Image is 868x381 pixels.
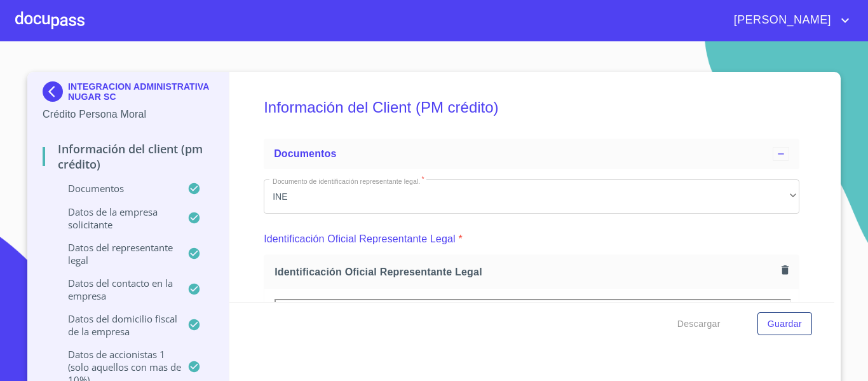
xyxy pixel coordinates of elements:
p: Información del Client (PM crédito) [43,141,214,172]
p: Datos del domicilio fiscal de la empresa [43,312,187,338]
span: [PERSON_NAME] [724,10,837,31]
h5: Información del Client (PM crédito) [264,81,799,134]
img: Docupass spot blue [43,81,68,102]
p: INTEGRACION ADMINISTRATIVA NUGAR SC [68,81,214,102]
span: Guardar [768,316,802,332]
span: Documentos [274,148,336,159]
p: Documentos [43,182,187,195]
div: Documentos [264,139,799,169]
p: Identificación Oficial Representante Legal [264,232,456,247]
p: Datos del representante legal [43,241,187,267]
p: Datos de la empresa solicitante [43,205,187,231]
button: account of current user [724,10,853,31]
div: INE [264,179,799,214]
p: Datos del contacto en la empresa [43,277,187,302]
button: Guardar [757,312,812,336]
span: Descargar [677,316,721,332]
p: Crédito Persona Moral [43,107,214,122]
div: INTEGRACION ADMINISTRATIVA NUGAR SC [43,81,214,107]
span: Identificación Oficial Representante Legal [275,265,776,279]
button: Descargar [672,312,726,336]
